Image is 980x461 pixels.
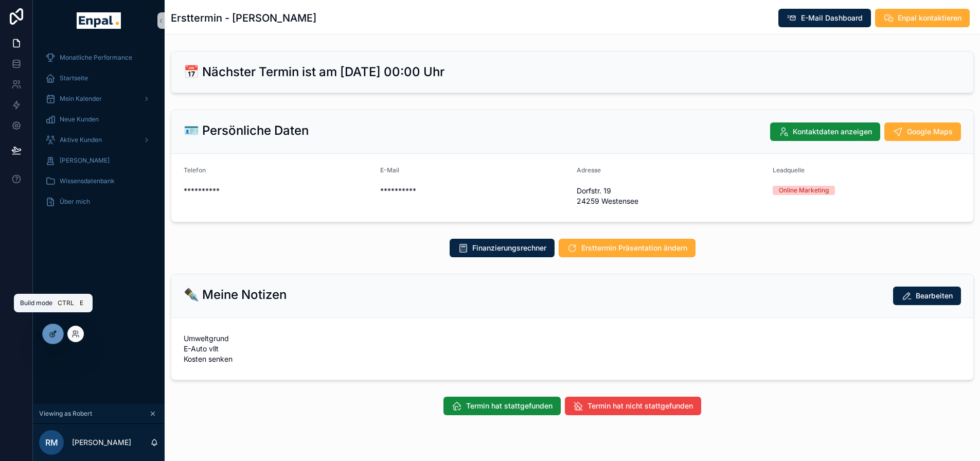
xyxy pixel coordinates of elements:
span: Ersttermin Präsentation ändern [581,243,687,253]
a: Über mich [39,192,158,211]
div: scrollable content [33,41,165,224]
span: E-Mail [380,166,399,174]
span: [PERSON_NAME] [60,156,110,165]
span: E-Mail Dashboard [801,13,863,23]
span: Aktive Kunden [60,136,102,144]
span: Termin hat stattgefunden [466,401,553,411]
span: Leadquelle [773,166,805,174]
h2: ✒️ Meine Notizen [184,287,287,303]
button: Google Maps [884,122,961,141]
a: Monatliche Performance [39,48,158,67]
a: Mein Kalender [39,90,158,108]
span: Finanzierungsrechner [472,243,546,253]
div: Online Marketing [779,186,829,195]
span: Startseite [60,74,88,82]
span: Dorfstr. 19 24259 Westensee [577,186,765,206]
span: E [77,299,85,307]
a: Wissensdatenbank [39,172,158,190]
button: Termin hat nicht stattgefunden [565,397,701,415]
a: Aktive Kunden [39,131,158,149]
span: Neue Kunden [60,115,99,123]
button: Bearbeiten [893,287,961,305]
span: Telefon [184,166,206,174]
button: Kontaktdaten anzeigen [770,122,880,141]
span: Termin hat nicht stattgefunden [587,401,693,411]
a: [PERSON_NAME] [39,151,158,170]
button: Ersttermin Präsentation ändern [559,239,696,257]
button: Termin hat stattgefunden [443,397,561,415]
h2: 📅 Nächster Termin ist am [DATE] 00:00 Uhr [184,64,444,80]
span: RM [45,436,58,449]
p: [PERSON_NAME] [72,437,131,448]
a: Startseite [39,69,158,87]
button: Enpal kontaktieren [875,9,970,27]
span: Viewing as Robert [39,410,92,418]
button: Finanzierungsrechner [450,239,555,257]
span: Über mich [60,198,90,206]
span: Kontaktdaten anzeigen [793,127,872,137]
span: Bearbeiten [916,291,953,301]
span: Umweltgrund E-Auto vllt Kosten senken [184,333,961,364]
span: Mein Kalender [60,95,102,103]
span: Adresse [577,166,601,174]
img: App logo [77,12,120,29]
h2: 🪪 Persönliche Daten [184,122,309,139]
button: E-Mail Dashboard [778,9,871,27]
span: Ctrl [57,298,75,308]
span: Google Maps [907,127,953,137]
span: Monatliche Performance [60,54,132,62]
span: Wissensdatenbank [60,177,115,185]
span: Build mode [20,299,52,307]
h1: Ersttermin - [PERSON_NAME] [171,11,316,25]
a: Neue Kunden [39,110,158,129]
span: Enpal kontaktieren [898,13,961,23]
